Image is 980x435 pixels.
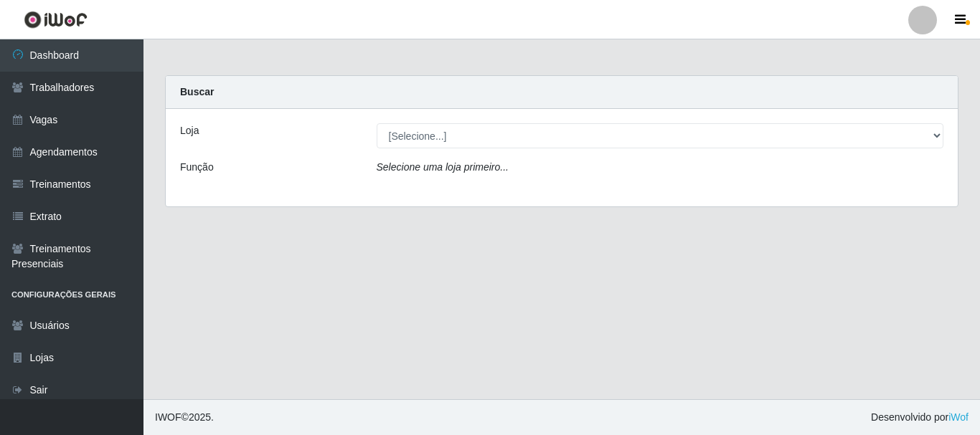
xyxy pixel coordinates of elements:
img: CoreUI Logo [24,11,88,29]
span: © 2025 . [155,410,214,425]
span: IWOF [155,411,182,423]
label: Função [180,160,214,175]
a: iWof [948,411,969,423]
i: Selecione uma loja primeiro... [377,161,509,173]
span: Desenvolvido por [871,410,969,425]
strong: Buscar [180,86,214,97]
label: Loja [180,123,199,138]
